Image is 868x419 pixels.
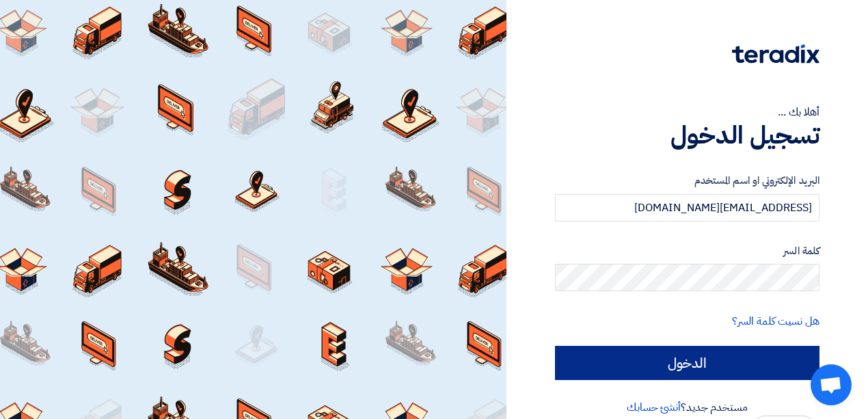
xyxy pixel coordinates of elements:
div: أهلا بك ... [555,104,819,120]
a: أنشئ حسابك [627,399,681,416]
img: Teradix logo [732,44,819,64]
a: هل نسيت كلمة السر؟ [732,313,819,329]
label: البريد الإلكتروني او اسم المستخدم [555,173,819,189]
label: كلمة السر [555,243,819,259]
a: Open chat [811,364,852,405]
input: الدخول [555,346,819,380]
h1: تسجيل الدخول [555,120,819,150]
div: مستخدم جديد؟ [555,399,819,416]
input: أدخل بريد العمل الإلكتروني او اسم المستخدم الخاص بك ... [555,194,819,221]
